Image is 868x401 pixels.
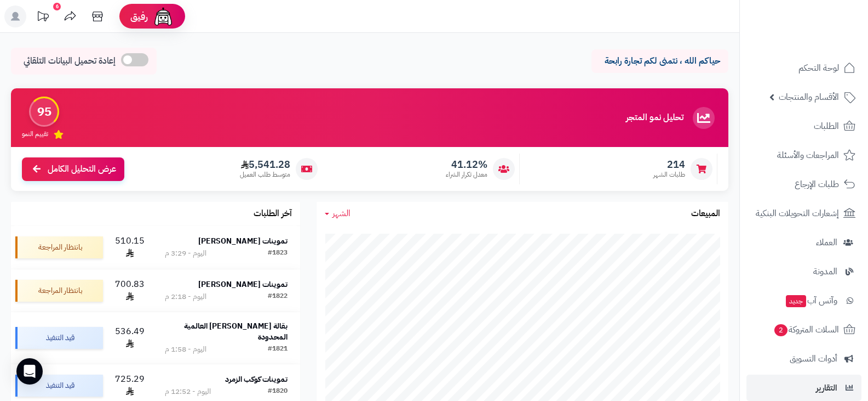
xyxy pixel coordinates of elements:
[165,248,206,259] div: اليوم - 3:29 م
[107,312,152,364] td: 536.49
[15,327,103,349] div: قيد التنفيذ
[15,236,103,258] div: بانتظار المراجعة
[165,386,211,397] div: اليوم - 12:52 م
[746,55,861,81] a: لوحة التحكم
[777,148,839,163] span: المراجعات والأسئلة
[746,375,861,401] a: التقارير
[746,258,861,285] a: المدونة
[240,159,290,171] span: 5,541.28
[22,157,124,181] a: عرض التحليل الكامل
[130,10,148,23] span: رفيق
[446,170,487,179] span: معدل تكرار الشراء
[756,206,839,221] span: إشعارات التحويلات البنكية
[240,170,290,179] span: متوسط طلب العميل
[254,209,292,219] h3: آخر الطلبات
[600,55,720,67] p: حياكم الله ، نتمنى لكم تجارة رابحة
[15,375,103,397] div: قيد التنفيذ
[15,280,103,302] div: بانتظار المراجعة
[48,163,116,176] span: عرض التحليل الكامل
[746,113,861,139] a: الطلبات
[774,324,787,336] span: 2
[107,226,152,269] td: 510.15
[225,374,288,385] strong: تموينات كوكب الزمرد
[798,60,839,76] span: لوحة التحكم
[268,386,288,397] div: #1820
[813,264,837,279] span: المدونة
[816,235,837,250] span: العملاء
[16,358,43,385] div: Open Intercom Messenger
[746,200,861,227] a: إشعارات التحويلات البنكية
[773,322,839,337] span: السلات المتروكة
[165,344,206,355] div: اليوم - 1:58 م
[446,159,487,171] span: 41.12%
[53,3,61,10] div: 6
[325,207,350,220] a: الشهر
[29,5,56,30] a: تحديثات المنصة
[795,177,839,192] span: طلبات الإرجاع
[184,320,288,343] strong: بقالة [PERSON_NAME] العالمية المحدودة
[653,159,685,171] span: 214
[107,269,152,312] td: 700.83
[198,235,288,247] strong: تموينات [PERSON_NAME]
[198,279,288,290] strong: تموينات [PERSON_NAME]
[746,229,861,256] a: العملاء
[785,293,837,308] span: وآتس آب
[165,291,206,302] div: اليوم - 2:18 م
[786,295,806,307] span: جديد
[814,118,839,134] span: الطلبات
[790,351,837,366] span: أدوات التسويق
[626,113,683,123] h3: تحليل نمو المتجر
[152,5,174,27] img: ai-face.png
[746,287,861,314] a: وآتس آبجديد
[24,55,116,67] span: إعادة تحميل البيانات التلقائي
[746,346,861,372] a: أدوات التسويق
[22,129,48,139] span: تقييم النمو
[794,28,858,51] img: logo-2.png
[746,317,861,343] a: السلات المتروكة2
[746,171,861,197] a: طلبات الإرجاع
[816,380,837,396] span: التقارير
[746,142,861,168] a: المراجعات والأسئلة
[332,207,350,220] span: الشهر
[691,209,720,219] h3: المبيعات
[268,344,288,355] div: #1821
[268,248,288,259] div: #1823
[779,89,839,105] span: الأقسام والمنتجات
[653,170,685,179] span: طلبات الشهر
[268,291,288,302] div: #1822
